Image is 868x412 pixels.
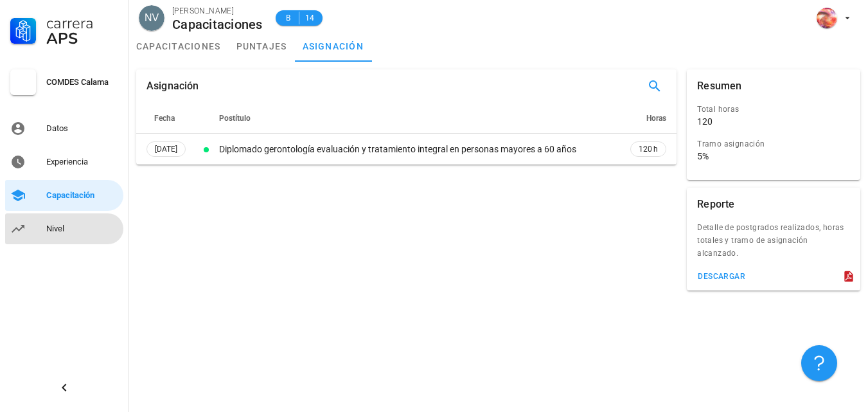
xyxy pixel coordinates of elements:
[639,143,658,156] span: 120 h
[697,69,741,103] div: Resumen
[687,221,860,267] div: Detalle de postgrados realizados, horas totales y tramo de asignación alcanzado.
[172,17,263,31] div: Capacitaciones
[646,114,666,123] span: Horas
[305,12,315,24] span: 14
[692,267,750,285] button: descargar
[172,4,263,17] div: [PERSON_NAME]
[46,190,118,201] div: Capacitación
[697,272,745,281] div: descargar
[5,213,123,244] a: Nivel
[5,113,123,144] a: Datos
[283,12,294,24] span: B
[5,180,123,211] a: Capacitación
[155,142,177,156] span: [DATE]
[697,138,840,150] div: Tramo asignación
[46,77,118,87] div: COMDES Calama
[145,5,159,31] span: NV
[139,5,164,31] div: avatar
[620,103,677,134] th: Horas
[219,143,617,156] div: Diplomado gerontología evaluación y tratamiento integral en personas mayores a 60 años
[46,224,118,234] div: Nivel
[817,8,837,28] div: avatar
[697,188,734,221] div: Reporte
[46,157,118,167] div: Experiencia
[697,103,840,116] div: Total horas
[219,114,251,123] span: Postítulo
[46,15,118,31] div: Carrera
[46,123,118,134] div: Datos
[229,31,295,62] a: puntajes
[128,31,229,62] a: capacitaciones
[46,31,118,46] div: APS
[697,150,709,162] div: 5%
[295,31,372,62] a: asignación
[146,69,199,103] div: Asignación
[154,114,175,123] span: Fecha
[697,116,713,127] div: 120
[217,103,620,134] th: Postítulo
[5,147,123,177] a: Experiencia
[136,103,196,134] th: Fecha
